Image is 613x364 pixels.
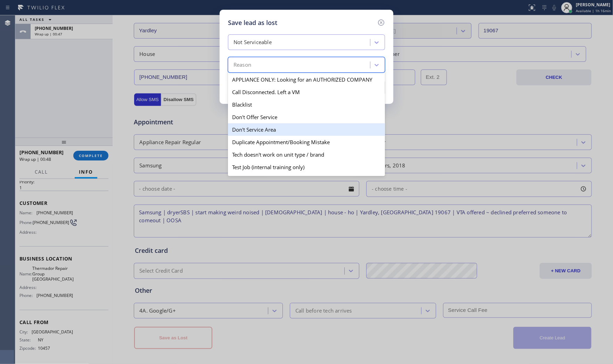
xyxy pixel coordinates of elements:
div: Call Disconnected. Left a VM [228,86,385,98]
div: Not Serviceable [234,39,272,47]
div: Don't Offer Service [228,111,385,123]
div: Don't Service Area [228,123,385,136]
div: Duplicate Appointment/Booking Mistake [228,136,385,148]
div: Under Warranty / Home Insurance [228,173,385,186]
div: Test Job (internal training only) [228,161,385,173]
div: Tech doesn't work on unit type / brand [228,148,385,161]
div: APPLIANCE ONLY: Looking for an AUTHORIZED COMPANY [228,73,385,86]
div: Blacklist [228,98,385,111]
div: Reason [234,61,251,69]
h5: Save lead as lost [228,18,277,27]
